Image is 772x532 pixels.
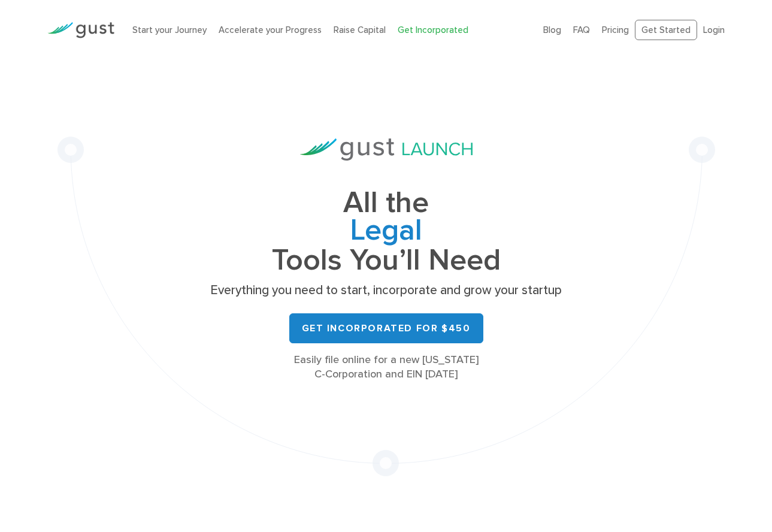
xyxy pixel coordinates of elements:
p: Everything you need to start, incorporate and grow your startup [207,282,566,299]
a: Accelerate your Progress [219,25,322,35]
a: Raise Capital [334,25,386,35]
h1: All the Tools You’ll Need [207,189,566,274]
img: Gust Logo [47,22,114,38]
a: Start your Journey [132,25,207,35]
a: Login [703,25,725,35]
a: Get Started [635,20,697,41]
span: Legal [207,217,566,247]
a: Get Incorporated for $450 [289,313,483,343]
a: Get Incorporated [398,25,468,35]
a: Pricing [602,25,629,35]
div: Easily file online for a new [US_STATE] C-Corporation and EIN [DATE] [207,353,566,382]
a: Blog [543,25,561,35]
img: Gust Launch Logo [300,138,473,161]
a: FAQ [573,25,590,35]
